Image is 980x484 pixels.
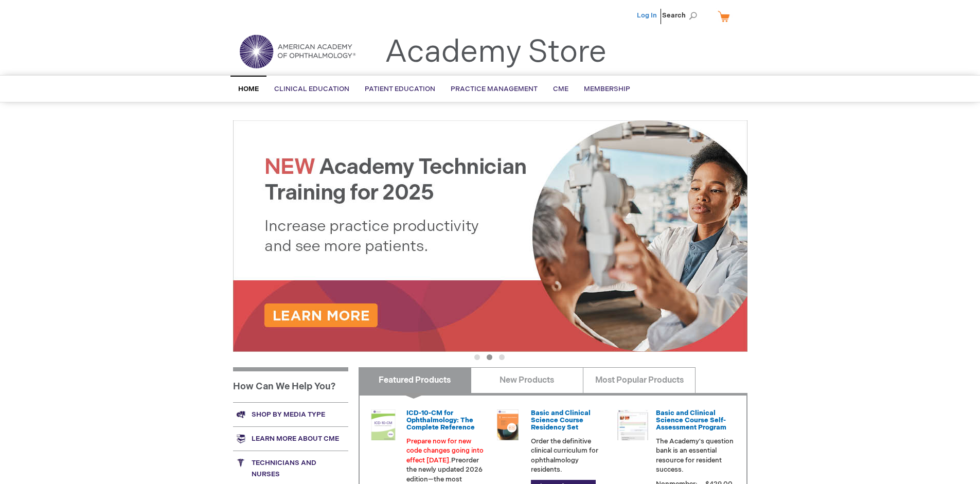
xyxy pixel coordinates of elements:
button: 1 of 3 [474,354,480,360]
a: Most Popular Products [583,367,696,393]
span: Practice Management [451,85,538,93]
span: Clinical Education [274,85,349,93]
a: Learn more about CME [233,426,348,451]
span: Home [238,85,259,93]
img: 0120008u_42.png [368,409,399,440]
img: bcscself_20.jpg [617,409,648,440]
p: The Academy's question bank is an essential resource for resident success. [656,437,734,475]
button: 2 of 3 [487,354,492,360]
a: Academy Store [385,34,607,71]
a: New Products [471,367,583,393]
span: Search [662,5,701,26]
font: Prepare now for new code changes going into effect [DATE]. [406,437,484,464]
p: Order the definitive clinical curriculum for ophthalmology residents. [531,437,609,475]
a: Log In [637,11,657,20]
a: ICD-10-CM for Ophthalmology: The Complete Reference [406,409,475,432]
span: Membership [584,85,630,93]
a: Basic and Clinical Science Course Self-Assessment Program [656,409,726,432]
span: Patient Education [365,85,435,93]
a: Basic and Clinical Science Course Residency Set [531,409,591,432]
h1: How Can We Help You? [233,367,348,402]
img: 02850963u_47.png [492,409,523,440]
button: 3 of 3 [499,354,505,360]
a: Shop by media type [233,402,348,426]
span: CME [553,85,568,93]
a: Featured Products [359,367,471,393]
